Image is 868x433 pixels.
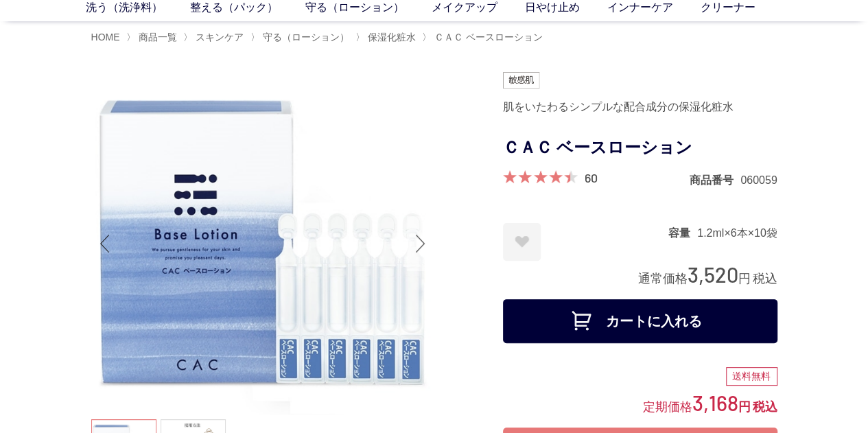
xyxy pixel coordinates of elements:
span: 円 [738,272,751,285]
span: 税込 [753,272,777,285]
div: Next slide [407,216,434,271]
span: 保湿化粧水 [368,32,416,43]
div: 肌をいたわるシンプルな配合成分の保湿化粧水 [503,95,777,119]
dd: 1.2ml×6本×10袋 [697,226,777,240]
img: 敏感肌 [503,72,540,89]
a: お気に入りに登録する [503,223,541,261]
li: 〉 [422,31,546,44]
li: 〉 [126,31,180,44]
span: 円 [738,400,751,414]
a: 商品一覧 [136,32,177,43]
li: 〉 [250,31,353,44]
span: 税込 [753,400,777,414]
dt: 商品番号 [690,173,740,187]
span: 商品一覧 [139,32,177,43]
span: 通常価格 [638,272,688,285]
span: スキンケア [196,32,244,43]
span: 3,520 [688,261,738,287]
dt: 容量 [668,226,697,240]
a: ＣＡＣ ベースローション [432,32,543,43]
li: 〉 [355,31,419,44]
button: カートに入れる [503,299,777,343]
a: HOME [91,32,120,43]
a: 60 [585,170,598,185]
div: 送料無料 [726,367,777,386]
a: 守る（ローション） [260,32,349,43]
img: ＣＡＣ ベースローション [91,72,434,415]
span: 守る（ローション） [263,32,349,43]
li: 〉 [183,31,247,44]
span: ＣＡＣ ベースローション [434,32,543,43]
dd: 060059 [740,173,777,187]
div: Previous slide [91,216,119,271]
h1: ＣＡＣ ベースローション [503,132,777,163]
a: スキンケア [193,32,244,43]
a: 保湿化粧水 [365,32,416,43]
span: 定期価格 [643,399,692,414]
span: 3,168 [692,390,738,415]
